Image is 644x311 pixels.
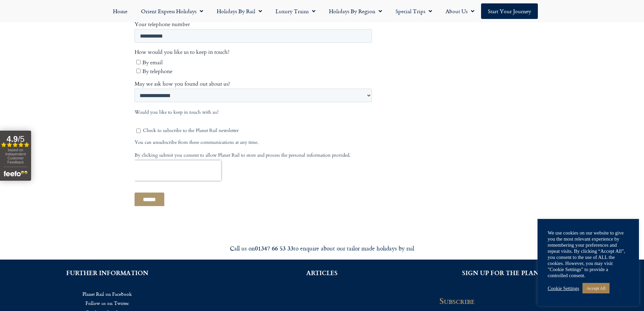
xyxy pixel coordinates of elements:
a: Luxury Trains [269,3,322,19]
span: By telephone [8,254,38,261]
a: Special Trips [389,3,439,19]
input: By email [2,246,6,250]
a: Cookie Settings [548,285,579,291]
a: Orient Express Holidays [134,3,210,19]
a: Follow us on Twitter [10,298,205,308]
nav: Menu [3,3,641,19]
div: We use cookies on our website to give you the most relevant experience by remembering your prefer... [548,230,629,279]
h2: FURTHER INFORMATION [10,270,205,276]
a: Holidays by Region [322,3,389,19]
h2: SIGN UP FOR THE PLANET RAIL NEWSLETTER [439,270,634,276]
a: Planet Rail on Facebook [10,289,205,298]
h2: ARTICLES [225,270,419,276]
a: Accept All [582,283,610,293]
div: Call us on to enquire about our tailor made holidays by rail [133,244,511,252]
span: By email [8,245,28,252]
span: Your last name [120,151,154,159]
a: Home [106,3,134,19]
strong: 01347 66 53 33 [255,244,293,252]
a: Holidays by Rail [210,3,269,19]
h2: Subscribe [439,296,544,306]
input: By telephone [2,255,6,259]
a: Start your Journey [481,3,538,19]
a: About Us [439,3,481,19]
